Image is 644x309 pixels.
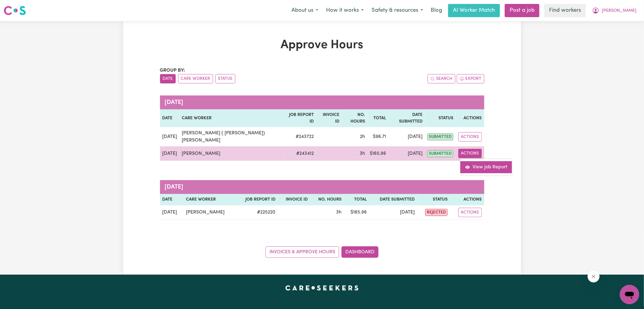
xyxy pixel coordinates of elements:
a: Invoices & Approve Hours [265,246,339,258]
a: Post a job [505,4,539,17]
td: [DATE] [160,146,180,161]
th: Date [160,194,184,205]
a: Careseekers home page [285,286,359,290]
button: How it works [322,4,368,17]
th: Care worker [180,109,285,127]
th: Total [344,194,369,205]
th: Job Report ID [236,194,278,205]
td: [DATE] [160,205,184,220]
th: Status [425,109,456,127]
td: [DATE] [388,146,425,161]
th: Date [160,109,180,127]
a: Dashboard [341,246,379,258]
th: Invoice ID [278,194,310,205]
td: # 243412 [285,146,316,161]
td: [DATE] [388,127,425,146]
span: 3 hours [360,151,365,156]
td: # 225220 [236,205,278,220]
span: Group by: [160,68,185,73]
td: [DATE] [160,127,180,146]
button: Actions [458,208,482,217]
th: Date Submitted [388,109,425,127]
th: No. Hours [310,194,344,205]
button: Search [428,74,455,83]
th: Date Submitted [369,194,417,205]
td: # 243722 [285,127,316,146]
a: AI Worker Match [448,4,500,17]
span: rejected [425,209,448,216]
td: [PERSON_NAME] ( [PERSON_NAME]) [PERSON_NAME] [180,127,285,146]
td: $ 96.71 [367,127,388,146]
th: Status [417,194,450,205]
button: sort invoices by date [160,74,176,83]
button: Safety & resources [368,4,427,17]
td: [PERSON_NAME] [184,205,236,220]
img: Careseekers logo [4,5,26,16]
td: [PERSON_NAME] [180,146,285,161]
th: Invoice ID [316,109,342,127]
span: submitted [427,133,453,140]
th: Care worker [184,194,236,205]
td: $ 165.96 [367,146,388,161]
span: [PERSON_NAME] [602,8,636,14]
a: Find workers [544,4,586,17]
button: Actions [458,132,482,142]
th: Actions [456,109,484,127]
span: Need any help? [4,4,36,9]
button: My Account [588,4,640,17]
span: 3 hours [336,210,341,215]
th: Actions [450,194,484,205]
iframe: Close message [588,270,600,282]
button: Actions [458,149,482,158]
a: View job report 243412 [460,161,512,173]
iframe: Button to launch messaging window [620,285,639,304]
th: Total [367,109,388,127]
th: Job Report ID [285,109,316,127]
button: sort invoices by care worker [178,74,213,83]
th: No. Hours [342,109,367,127]
a: Careseekers logo [4,4,26,17]
caption: [DATE] [160,95,484,109]
button: sort invoices by paid status [215,74,235,83]
h1: Approve Hours [160,38,484,52]
td: $ 165.96 [344,205,369,220]
button: Export [457,74,484,83]
td: [DATE] [369,205,417,220]
a: Blog [427,4,446,17]
button: About us [287,4,322,17]
span: submitted [427,150,453,157]
div: Actions [460,158,512,176]
span: 2 hours [360,134,365,139]
caption: [DATE] [160,180,484,194]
